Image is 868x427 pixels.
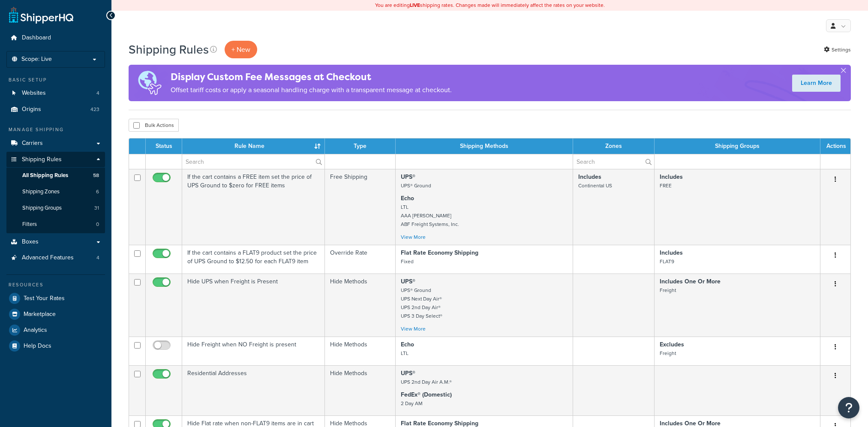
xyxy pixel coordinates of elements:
span: Advanced Features [22,254,74,262]
li: Advanced Features [6,250,105,266]
a: Advanced Features 4 [6,250,105,266]
li: All Shipping Rules [6,168,105,183]
a: Analytics [6,322,105,338]
p: + New [225,41,257,58]
img: duties-banner-06bc72dcb5fe05cb3f9472aba00be2ae8eb53ab6f0d8bb03d382ba314ac3c341.png [129,65,171,101]
strong: UPS® [401,277,415,286]
span: 423 [90,106,99,113]
a: Shipping Zones 6 [6,184,105,200]
small: Freight [660,286,676,294]
a: Boxes [6,234,105,250]
span: Websites [22,90,46,97]
th: Status [146,138,182,154]
td: Free Shipping [325,169,396,245]
small: LTL [401,349,408,357]
td: Hide Methods [325,337,396,365]
span: Shipping Zones [22,188,60,195]
span: Filters [22,221,37,228]
span: Carriers [22,140,43,147]
button: Bulk Actions [129,119,179,132]
th: Rule Name : activate to sort column ascending [182,138,325,154]
span: Shipping Groups [22,204,62,212]
a: Websites 4 [6,85,105,101]
td: If the cart contains a FLAT9 product set the price of UPS Ground to $12.50 for each FLAT9 item [182,245,325,274]
span: All Shipping Rules [22,172,68,179]
td: Residential Addresses [182,365,325,415]
small: FLAT9 [660,258,674,265]
th: Shipping Methods [396,138,573,154]
a: Carriers [6,135,105,151]
input: Search [182,154,324,169]
li: Websites [6,85,105,101]
strong: Includes [578,172,601,181]
span: 58 [93,172,99,179]
div: Basic Setup [6,76,105,84]
a: Shipping Rules [6,152,105,168]
span: 6 [96,188,99,195]
th: Actions [820,138,850,154]
strong: UPS® [401,369,415,378]
strong: Includes [660,248,683,257]
td: Hide Freight when NO Freight is present [182,337,325,365]
th: Type [325,138,396,154]
span: Shipping Rules [22,156,62,163]
strong: Excludes [660,340,684,349]
td: If the cart contains a FREE item set the price of UPS Ground to $zero for FREE items [182,169,325,245]
span: 0 [96,221,99,228]
a: View More [401,325,426,333]
h4: Display Custom Fee Messages at Checkout [171,70,452,84]
span: Origins [22,106,41,113]
input: Search [573,154,654,169]
span: Analytics [24,327,47,334]
span: 31 [94,204,99,212]
strong: Echo [401,340,414,349]
span: Scope: Live [21,56,52,63]
span: Help Docs [24,343,51,350]
small: LTL AAA [PERSON_NAME] ABF Freight Systems, Inc. [401,203,459,228]
span: Boxes [22,238,39,246]
li: Filters [6,217,105,232]
a: Learn More [792,75,841,92]
td: Hide UPS when Freight is Present [182,274,325,337]
span: Marketplace [24,311,56,318]
h1: Shipping Rules [129,41,209,58]
li: Origins [6,102,105,117]
strong: FedEx® (Domestic) [401,390,452,399]
small: UPS® Ground [401,182,431,189]
span: 4 [96,254,99,262]
a: Help Docs [6,338,105,354]
small: Continental US [578,182,612,189]
th: Zones [573,138,655,154]
a: Shipping Groups 31 [6,200,105,216]
small: UPS 2nd Day Air A.M.® [401,378,452,386]
small: UPS® Ground UPS Next Day Air® UPS 2nd Day Air® UPS 3 Day Select® [401,286,442,320]
span: Dashboard [22,34,51,42]
td: Override Rate [325,245,396,274]
a: Settings [824,44,851,56]
li: Shipping Groups [6,200,105,216]
strong: Includes [660,172,683,181]
p: Offset tariff costs or apply a seasonal handling charge with a transparent message at checkout. [171,84,452,96]
a: Marketplace [6,307,105,322]
li: Dashboard [6,30,105,46]
a: ShipperHQ Home [9,6,73,24]
li: Shipping Rules [6,152,105,233]
b: LIVE [410,1,420,9]
small: Fixed [401,258,414,265]
a: Origins 423 [6,102,105,117]
a: All Shipping Rules 58 [6,168,105,183]
strong: Includes One Or More [660,277,721,286]
a: Test Your Rates [6,291,105,306]
strong: Flat Rate Economy Shipping [401,248,478,257]
li: Shipping Zones [6,184,105,200]
button: Open Resource Center [838,397,859,418]
span: 4 [96,90,99,97]
td: Hide Methods [325,274,396,337]
div: Manage Shipping [6,126,105,133]
small: Freight [660,349,676,357]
